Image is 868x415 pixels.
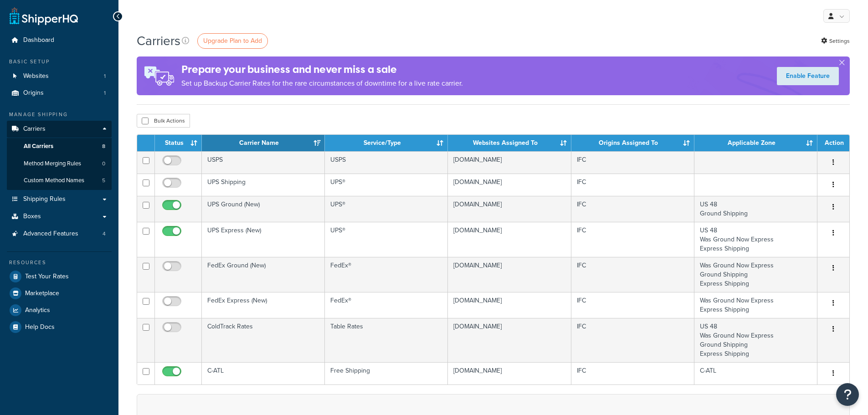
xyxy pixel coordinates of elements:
td: [DOMAIN_NAME] [448,174,571,196]
a: Enable Feature [777,67,839,85]
span: Test Your Rates [25,273,69,281]
td: FedEx Express (New) [202,292,325,318]
a: Carriers [7,121,112,138]
a: Test Your Rates [7,268,112,285]
td: Free Shipping [325,362,448,384]
td: [DOMAIN_NAME] [448,196,571,222]
td: [DOMAIN_NAME] [448,222,571,257]
a: Shipping Rules [7,191,112,208]
a: Custom Method Names 5 [7,172,112,189]
td: UPS Ground (New) [202,196,325,222]
span: 5 [102,177,105,184]
li: Carriers [7,121,112,190]
th: Websites Assigned To: activate to sort column ascending [448,135,571,151]
li: Method Merging Rules [7,155,112,172]
a: Help Docs [7,319,112,335]
li: Websites [7,68,112,85]
td: IFC [571,222,694,257]
td: Was Ground Now Express Express Shipping [694,292,817,318]
li: All Carriers [7,138,112,155]
td: FedEx® [325,292,448,318]
td: [DOMAIN_NAME] [448,151,571,174]
td: C-ATL [694,362,817,384]
span: Shipping Rules [23,195,66,203]
li: Origins [7,85,112,102]
span: Marketplace [25,290,59,297]
td: UPS® [325,174,448,196]
span: Method Merging Rules [24,160,81,168]
span: Websites [23,72,49,80]
a: Upgrade Plan to Add [197,33,268,49]
a: Dashboard [7,32,112,49]
td: [DOMAIN_NAME] [448,292,571,318]
span: Upgrade Plan to Add [203,36,262,46]
td: US 48 Was Ground Now Express Express Shipping [694,222,817,257]
td: Was Ground Now Express Ground Shipping Express Shipping [694,257,817,292]
td: US 48 Was Ground Now Express Ground Shipping Express Shipping [694,318,817,362]
li: Custom Method Names [7,172,112,189]
span: 8 [102,143,105,150]
td: [DOMAIN_NAME] [448,257,571,292]
span: Advanced Features [23,230,78,238]
a: All Carriers 8 [7,138,112,155]
td: UPS Shipping [202,174,325,196]
td: Table Rates [325,318,448,362]
td: IFC [571,318,694,362]
td: FedEx® [325,257,448,292]
div: Manage Shipping [7,111,112,118]
a: Method Merging Rules 0 [7,155,112,172]
span: Boxes [23,213,41,220]
div: Basic Setup [7,58,112,66]
td: [DOMAIN_NAME] [448,362,571,384]
td: IFC [571,257,694,292]
th: Status: activate to sort column ascending [155,135,202,151]
a: Settings [821,35,850,47]
h1: Carriers [137,32,180,50]
img: ad-rules-rateshop-fe6ec290ccb7230408bd80ed9643f0289d75e0ffd9eb532fc0e269fcd187b520.png [137,56,181,95]
td: C-ATL [202,362,325,384]
div: Resources [7,259,112,266]
span: Custom Method Names [24,177,84,184]
span: Origins [23,89,44,97]
td: USPS [325,151,448,174]
span: 1 [104,72,106,80]
td: FedEx Ground (New) [202,257,325,292]
th: Carrier Name: activate to sort column ascending [202,135,325,151]
td: UPS® [325,222,448,257]
span: 1 [104,89,106,97]
span: Analytics [25,307,50,314]
p: Set up Backup Carrier Rates for the rare circumstances of downtime for a live rate carrier. [181,77,463,90]
a: ShipperHQ Home [10,7,78,25]
th: Origins Assigned To: activate to sort column ascending [571,135,694,151]
a: Origins 1 [7,85,112,102]
td: IFC [571,174,694,196]
td: UPS® [325,196,448,222]
th: Action [817,135,849,151]
h4: Prepare your business and never miss a sale [181,62,463,77]
td: IFC [571,151,694,174]
td: IFC [571,362,694,384]
a: Advanced Features 4 [7,225,112,242]
td: US 48 Ground Shipping [694,196,817,222]
li: Advanced Features [7,225,112,242]
td: USPS [202,151,325,174]
span: Help Docs [25,323,55,331]
span: 4 [103,230,106,238]
span: Carriers [23,125,46,133]
a: Websites 1 [7,68,112,85]
td: IFC [571,196,694,222]
td: [DOMAIN_NAME] [448,318,571,362]
a: Boxes [7,208,112,225]
span: 0 [102,160,105,168]
a: Analytics [7,302,112,318]
td: ColdTrack Rates [202,318,325,362]
th: Applicable Zone: activate to sort column ascending [694,135,817,151]
a: Marketplace [7,285,112,302]
button: Bulk Actions [137,114,190,128]
th: Service/Type: activate to sort column ascending [325,135,448,151]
